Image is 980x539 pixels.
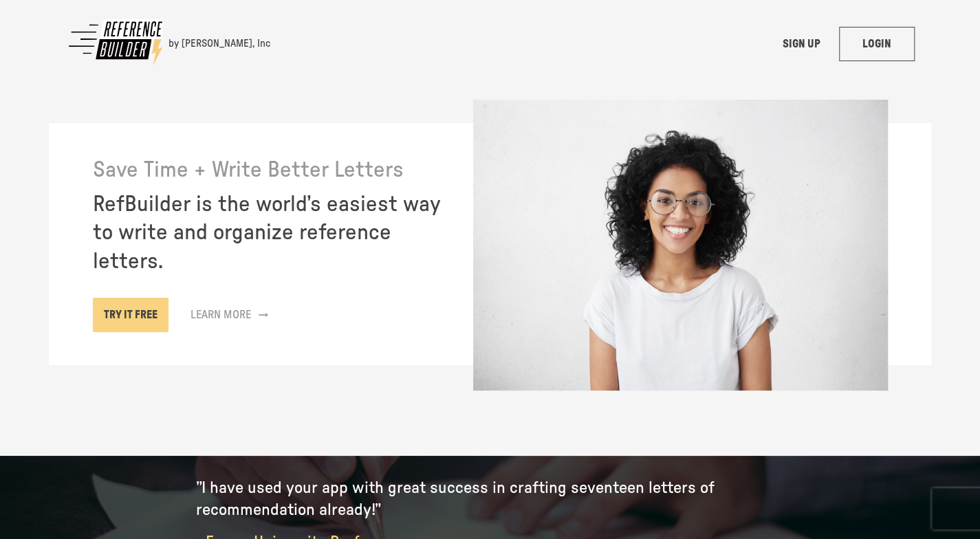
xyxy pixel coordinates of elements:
[472,99,889,391] img: writing on paper
[65,16,168,68] img: Reference Builder Logo
[839,27,915,61] a: LOGIN
[93,156,446,185] h5: Save Time + Write Better Letters
[763,27,839,61] a: SIGN UP
[93,298,168,332] a: TRY IT FREE
[93,190,446,276] h5: RefBuilder is the world’s easiest way to write and organize reference letters.
[179,298,279,332] a: Learn More
[168,37,270,51] div: by [PERSON_NAME], Inc
[196,478,784,520] p: ”I have used your app with great success in crafting seventeen letters of recommendation already!”
[190,307,251,323] p: Learn More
